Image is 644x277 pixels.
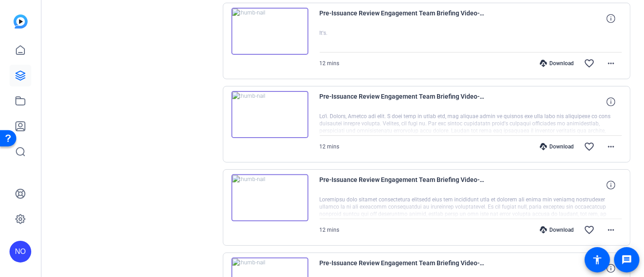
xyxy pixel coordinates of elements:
div: Download [535,60,578,67]
span: Pre-Issuance Review Engagement Team Briefing Video-9-23-25-[PERSON_NAME]-2025-09-23-15-05-09-157-3 [320,8,487,29]
mat-icon: message [621,254,632,265]
div: NO [10,241,31,263]
mat-icon: more_horiz [606,141,616,152]
mat-icon: favorite_border [584,141,595,152]
span: 12 mins [320,60,340,67]
span: Pre-Issuance Review Engagement Team Briefing Video-9-23-25-[PERSON_NAME]-2025-09-23-15-05-09-157-2 [320,91,487,113]
img: thumb-nail [231,8,308,55]
mat-icon: favorite_border [584,58,595,69]
span: Pre-Issuance Review Engagement Team Briefing Video-9-23-25-[PERSON_NAME]-2025-09-23-15-05-09-157-1 [320,174,487,196]
div: Download [535,143,578,150]
img: blue-gradient.svg [14,14,28,29]
mat-icon: favorite_border [584,224,595,235]
mat-icon: more_horiz [606,58,616,69]
span: 12 mins [320,143,340,150]
div: Download [535,226,578,234]
mat-icon: accessibility [592,254,603,265]
img: thumb-nail [231,91,308,138]
mat-icon: more_horiz [606,224,616,235]
img: thumb-nail [231,174,308,221]
span: 12 mins [320,227,340,233]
